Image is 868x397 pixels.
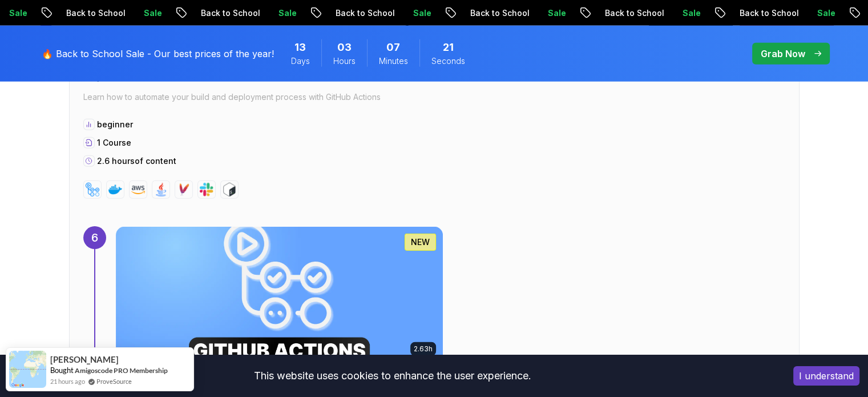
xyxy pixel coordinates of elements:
[83,226,106,249] div: 6
[192,7,269,19] p: Back to School
[50,366,74,375] span: Bought
[50,355,119,364] span: [PERSON_NAME]
[808,7,845,19] p: Sale
[154,183,168,197] img: java logo
[673,7,710,19] p: Sale
[596,7,673,19] p: Back to School
[379,55,408,67] span: Minutes
[386,39,400,55] span: 7 Minutes
[96,376,132,386] a: ProveSource
[131,183,145,197] img: aws logo
[333,55,356,67] span: Hours
[269,7,306,19] p: Sale
[443,39,454,55] span: 21 Seconds
[761,47,805,61] p: Grab Now
[337,39,352,55] span: 3 Hours
[730,7,808,19] p: Back to School
[108,183,122,197] img: docker logo
[97,119,133,130] p: beginner
[75,366,168,375] a: Amigoscode PRO Membership
[135,7,171,19] p: Sale
[793,366,859,386] button: Accept cookies
[539,7,575,19] p: Sale
[431,55,465,67] span: Seconds
[57,7,135,19] p: Back to School
[326,7,404,19] p: Back to School
[411,236,430,248] p: NEW
[223,183,236,197] img: bash logo
[177,183,191,197] img: maven logo
[97,155,176,167] p: 2.6 hours of content
[200,183,213,197] img: slack logo
[83,89,785,105] p: Learn how to automate your build and deployment process with GitHub Actions
[42,47,274,61] p: 🔥 Back to School Sale - Our best prices of the year!
[461,7,539,19] p: Back to School
[404,7,441,19] p: Sale
[9,363,776,388] div: This website uses cookies to enhance the user experience.
[86,183,99,197] img: github-actions logo
[50,376,85,386] span: 21 hours ago
[294,39,306,55] span: 13 Days
[9,351,46,388] img: provesource social proof notification image
[116,227,443,363] img: CI/CD with GitHub Actions card
[414,344,433,354] p: 2.63h
[97,138,131,147] span: 1 Course
[291,55,310,67] span: Days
